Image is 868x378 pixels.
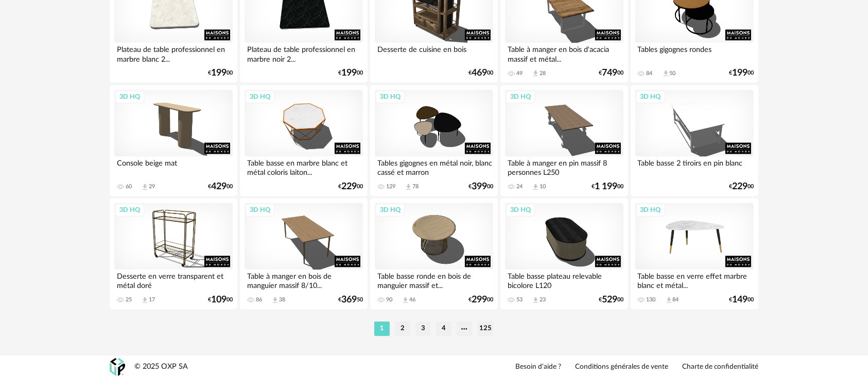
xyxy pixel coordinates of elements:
[595,183,617,190] span: 1 199
[126,296,132,303] div: 25
[341,296,357,303] span: 369
[631,85,758,196] a: 3D HQ Table basse 2 tiroirs en pin blanc €22900
[636,203,666,217] div: 3D HQ
[592,183,623,190] div: € 00
[240,85,368,196] a: 3D HQ Table basse en marbre blanc et métal coloris laiton... €22900
[468,69,493,77] div: € 00
[468,183,493,190] div: € 00
[405,183,412,191] span: Download icon
[662,69,670,77] span: Download icon
[115,203,145,217] div: 3D HQ
[110,198,237,309] a: 3D HQ Desserte en verre transparent et métal doré 25 Download icon 17 €10900
[472,183,487,190] span: 399
[575,363,668,372] a: Conditions générales de vente
[505,269,623,290] div: Table basse plateau relevable bicolore L120
[468,296,493,303] div: € 00
[631,198,758,309] a: 3D HQ Table basse en verre effet marbre blanc et métal... 130 Download icon 84 €14900
[729,296,754,303] div: € 00
[341,69,357,77] span: 199
[211,183,227,190] span: 429
[540,296,546,303] div: 23
[729,183,754,190] div: € 00
[516,296,523,303] div: 53
[673,296,679,303] div: 84
[208,69,233,77] div: € 00
[635,156,754,177] div: Table basse 2 tiroirs en pin blanc
[665,296,673,304] span: Download icon
[110,85,237,196] a: 3D HQ Console beige mat 60 Download icon 29 €42900
[240,198,368,309] a: 3D HQ Table à manger en bois de manguier massif 8/10... 86 Download icon 38 €36950
[134,362,188,372] div: © 2025 OXP SA
[506,203,535,217] div: 3D HQ
[245,156,363,177] div: Table basse en marbre blanc et métal coloris laiton...
[341,183,357,190] span: 229
[599,296,623,303] div: € 00
[245,203,275,217] div: 3D HQ
[729,69,754,77] div: € 00
[114,156,233,177] div: Console beige mat
[540,70,546,77] div: 28
[532,296,540,304] span: Download icon
[375,203,405,217] div: 3D HQ
[375,269,493,290] div: Table basse ronde en bois de manguier massif et...
[375,90,405,103] div: 3D HQ
[149,296,155,303] div: 17
[436,321,452,336] li: 4
[599,69,623,77] div: € 00
[370,85,498,196] a: 3D HQ Tables gigognes en métal noir, blanc cassé et marron 129 Download icon 78 €39900
[375,156,493,177] div: Tables gigognes en métal noir, blanc cassé et marron
[110,358,125,376] img: OXP
[732,183,748,190] span: 229
[208,183,233,190] div: € 00
[516,70,523,77] div: 49
[256,296,262,303] div: 86
[208,296,233,303] div: € 00
[211,69,227,77] span: 199
[500,85,628,196] a: 3D HQ Table à manger en pin massif 8 personnes L250 24 Download icon 10 €1 19900
[516,183,523,190] div: 24
[370,198,498,309] a: 3D HQ Table basse ronde en bois de manguier massif et... 90 Download icon 46 €29900
[211,296,227,303] span: 109
[245,90,275,103] div: 3D HQ
[532,69,540,77] span: Download icon
[412,183,419,190] div: 78
[141,296,149,304] span: Download icon
[395,321,410,336] li: 2
[505,156,623,177] div: Table à manger en pin massif 8 personnes L250
[375,43,493,63] div: Desserte de cuisine en bois
[338,69,363,77] div: € 00
[647,296,656,303] div: 130
[602,69,617,77] span: 749
[635,43,754,63] div: Tables gigognes rondes
[374,321,390,336] li: 1
[500,198,628,309] a: 3D HQ Table basse plateau relevable bicolore L120 53 Download icon 23 €52900
[141,183,149,191] span: Download icon
[732,69,748,77] span: 199
[532,183,540,191] span: Download icon
[409,296,415,303] div: 46
[515,363,561,372] a: Besoin d'aide ?
[732,296,748,303] span: 149
[271,296,279,304] span: Download icon
[635,269,754,290] div: Table basse en verre effet marbre blanc et métal...
[149,183,155,190] div: 29
[114,269,233,290] div: Desserte en verre transparent et métal doré
[636,90,666,103] div: 3D HQ
[540,183,546,190] div: 10
[115,90,145,103] div: 3D HQ
[245,43,363,63] div: Plateau de table professionnel en marbre noir 2...
[338,296,363,303] div: € 50
[245,269,363,290] div: Table à manger en bois de manguier massif 8/10...
[338,183,363,190] div: € 00
[415,321,431,336] li: 3
[279,296,285,303] div: 38
[506,90,535,103] div: 3D HQ
[477,321,494,336] li: 125
[670,70,676,77] div: 50
[602,296,617,303] span: 529
[402,296,409,304] span: Download icon
[386,296,392,303] div: 90
[647,70,653,77] div: 84
[505,43,623,63] div: Table à manger en bois d'acacia massif et métal...
[472,69,487,77] span: 469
